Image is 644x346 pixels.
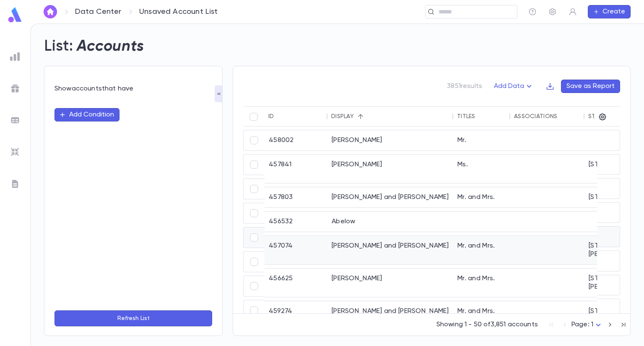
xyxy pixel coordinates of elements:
[571,321,593,328] span: Page: 1
[44,37,73,56] h2: List:
[75,7,121,16] a: Data Center
[274,110,288,123] button: Sort
[588,5,631,18] button: Create
[265,187,327,207] div: 457803
[10,115,20,125] img: batches_grey.339ca447c9d9533ef1741baa751efc33.svg
[453,269,510,297] div: Mr. and Mrs.
[327,155,453,183] div: [PERSON_NAME]
[10,52,20,62] img: reports_grey.c525e4749d1bce6a11f5fe2a8de1b229.svg
[453,130,510,150] div: Mr.
[10,179,20,189] img: letters_grey.7941b92b52307dd3b8a917253454ce1c.svg
[453,187,510,207] div: Mr. and Mrs.
[268,113,274,120] div: ID
[327,301,453,321] div: [PERSON_NAME] and [PERSON_NAME]
[139,7,218,16] p: Unsaved Account List
[453,301,510,321] div: Mr. and Mrs.
[331,113,354,120] div: Display
[10,147,20,157] img: imports_grey.530a8a0e642e233f2baf0ef88e8c9fcb.svg
[327,236,453,264] div: [PERSON_NAME] and [PERSON_NAME]
[514,113,557,120] div: Associations
[77,37,144,56] h2: Accounts
[354,110,367,123] button: Sort
[265,301,327,321] div: 459274
[327,212,453,232] div: Abelow
[453,155,510,183] div: Ms.
[7,7,23,23] img: logo
[475,110,489,123] button: Sort
[265,212,327,232] div: 456532
[265,269,327,297] div: 456625
[561,80,620,93] button: Save as Report
[447,82,482,90] p: 3851 results
[436,320,538,329] p: Showing 1 - 50 of 3,851 accounts
[55,310,212,326] button: Refresh List
[489,80,539,93] button: Add Data
[327,269,453,297] div: [PERSON_NAME]
[571,318,603,331] div: Page: 1
[45,8,55,15] img: home_white.a664292cf8c1dea59945f0da9f25487c.svg
[327,187,453,207] div: [PERSON_NAME] and [PERSON_NAME]
[265,236,327,264] div: 457074
[457,113,475,120] div: Titles
[327,130,453,150] div: [PERSON_NAME]
[453,236,510,264] div: Mr. and Mrs.
[10,83,20,93] img: campaigns_grey.99e729a5f7ee94e3726e6486bddda8f1.svg
[55,85,212,93] div: Show accounts that have
[265,155,327,183] div: 457841
[55,108,119,121] button: Add Condition
[265,130,327,150] div: 458002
